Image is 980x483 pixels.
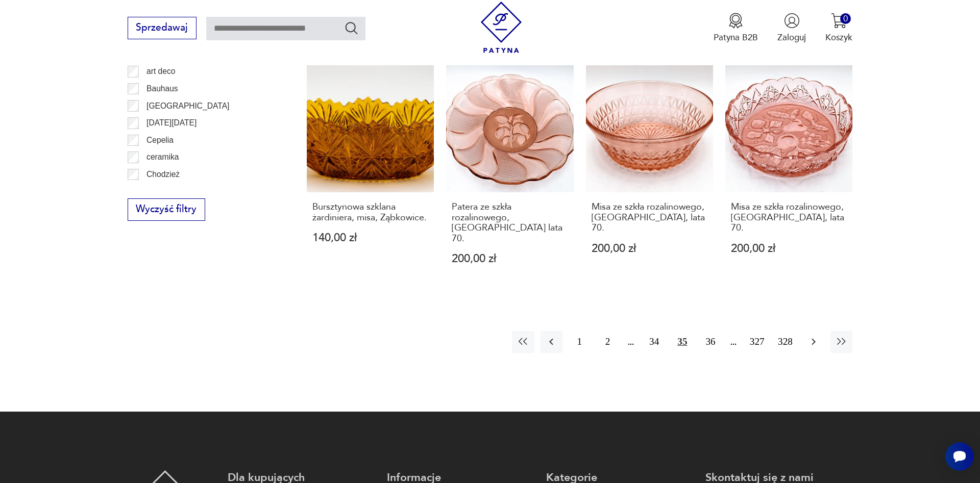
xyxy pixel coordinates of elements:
[146,99,229,113] p: [GEOGRAPHIC_DATA]
[592,202,708,233] h3: Misa ze szkła rozalinowego, [GEOGRAPHIC_DATA], lata 70.
[728,13,744,29] img: Ikona medalu
[452,253,568,264] p: 200,00 zł
[128,24,197,33] a: Sprzedawaj
[146,185,177,198] p: Ćmielów
[714,13,758,43] a: Ikona medaluPatyna B2B
[452,202,568,244] h3: Patera ze szkła rozalinowego, [GEOGRAPHIC_DATA] lata 70.
[725,65,852,288] a: Misa ze szkła rozalinowego, Polska, lata 70.Misa ze szkła rozalinowego, [GEOGRAPHIC_DATA], lata 7...
[777,13,806,43] button: Zaloguj
[699,331,721,353] button: 36
[592,243,708,254] p: 200,00 zł
[714,13,758,43] button: Patyna B2B
[476,2,527,53] img: Patyna - sklep z meblami i dekoracjami vintage
[146,116,197,130] p: [DATE][DATE]
[344,20,359,35] button: Szukaj
[774,331,796,353] button: 328
[146,134,174,147] p: Cepelia
[312,233,429,243] p: 140,00 zł
[714,32,758,43] p: Patyna B2B
[128,17,197,39] button: Sprzedawaj
[784,13,800,29] img: Ikonka użytkownika
[312,202,429,223] h3: Bursztynowa szklana żardiniera, misa, Ząbkowice.
[731,243,847,254] p: 200,00 zł
[569,331,591,353] button: 1
[146,168,180,181] p: Chodzież
[597,331,619,353] button: 2
[731,202,847,233] h3: Misa ze szkła rozalinowego, [GEOGRAPHIC_DATA], lata 70.
[825,32,852,43] p: Koszyk
[446,65,573,288] a: Patera ze szkła rozalinowego, Polska lata 70.Patera ze szkła rozalinowego, [GEOGRAPHIC_DATA] lata...
[146,65,175,78] p: art deco
[777,32,806,43] p: Zaloguj
[146,150,179,164] p: ceramika
[840,13,851,24] div: 0
[146,82,178,95] p: Bauhaus
[831,13,847,29] img: Ikona koszyka
[945,442,974,471] iframe: Smartsupp widget button
[643,331,665,353] button: 34
[825,13,852,43] button: 0Koszyk
[307,65,434,288] a: Bursztynowa szklana żardiniera, misa, Ząbkowice.Bursztynowa szklana żardiniera, misa, Ząbkowice.1...
[586,65,713,288] a: Misa ze szkła rozalinowego, Polska, lata 70.Misa ze szkła rozalinowego, [GEOGRAPHIC_DATA], lata 7...
[746,331,768,353] button: 327
[671,331,693,353] button: 35
[128,198,205,221] button: Wyczyść filtry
